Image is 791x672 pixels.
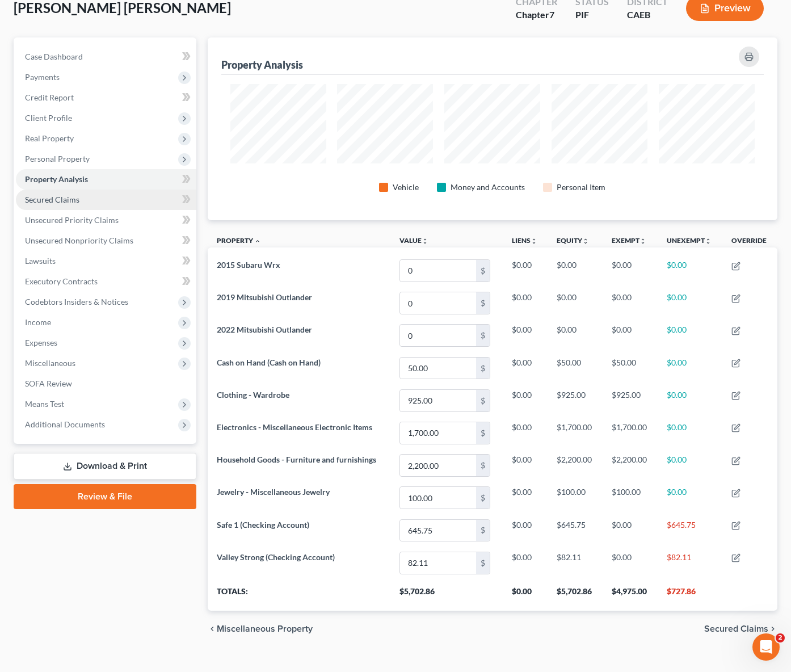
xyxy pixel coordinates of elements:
td: $1,700.00 [603,417,658,449]
td: $0.00 [503,287,548,320]
td: $2,200.00 [548,449,603,481]
span: Additional Documents [25,419,105,429]
td: $0.00 [503,514,548,547]
td: $0.00 [603,254,658,287]
span: Unsecured Nonpriority Claims [25,236,133,245]
i: unfold_more [705,238,712,245]
td: $0.00 [503,482,548,514]
td: $0.00 [658,352,722,384]
span: Cash on Hand (Cash on Hand) [217,358,321,367]
span: Credit Report [25,93,74,102]
th: $0.00 [503,579,548,611]
a: Case Dashboard [16,47,196,67]
th: Totals: [208,579,390,611]
td: $82.11 [548,547,603,579]
div: Money and Accounts [451,182,525,193]
iframe: Intercom live chat [752,633,780,661]
span: Jewelry - Miscellaneous Jewelry [217,487,330,497]
a: Unexemptunfold_more [667,236,712,245]
i: unfold_more [582,238,589,245]
td: $1,700.00 [548,417,603,449]
span: Household Goods - Furniture and furnishings [217,455,376,464]
i: expand_less [254,238,261,245]
td: $100.00 [603,482,658,514]
div: $ [476,358,490,379]
a: Property Analysis [16,169,196,190]
span: Property Analysis [25,174,88,184]
span: Miscellaneous [25,358,75,368]
span: 7 [549,9,554,20]
div: CAEB [627,9,668,22]
a: Lawsuits [16,251,196,271]
div: Property Analysis [221,58,303,72]
span: 2022 Mitsubishi Outlander [217,325,312,334]
td: $0.00 [603,320,658,352]
td: $82.11 [658,547,722,579]
td: $0.00 [548,254,603,287]
a: Equityunfold_more [557,236,589,245]
td: $0.00 [603,514,658,547]
div: $ [476,292,490,314]
div: $ [476,325,490,346]
td: $0.00 [503,384,548,417]
td: $0.00 [658,417,722,449]
td: $925.00 [548,384,603,417]
input: 0.00 [400,325,476,346]
span: 2019 Mitsubishi Outlander [217,292,312,302]
td: $2,200.00 [603,449,658,481]
td: $0.00 [658,287,722,320]
td: $0.00 [503,254,548,287]
a: Secured Claims [16,190,196,210]
i: unfold_more [531,238,537,245]
span: Real Property [25,133,74,143]
td: $0.00 [603,547,658,579]
i: unfold_more [639,238,646,245]
span: SOFA Review [25,379,72,388]
span: Unsecured Priority Claims [25,215,119,225]
th: Override [722,229,777,255]
input: 0.00 [400,520,476,541]
div: $ [476,260,490,282]
input: 0.00 [400,390,476,411]
td: $0.00 [548,320,603,352]
td: $0.00 [503,320,548,352]
td: $0.00 [658,254,722,287]
a: SOFA Review [16,373,196,394]
div: $ [476,552,490,574]
span: Electronics - Miscellaneous Electronic Items [217,422,372,432]
td: $925.00 [603,384,658,417]
span: Lawsuits [25,256,56,266]
span: Secured Claims [25,195,79,204]
div: $ [476,520,490,541]
span: Expenses [25,338,57,347]
span: Clothing - Wardrobe [217,390,289,400]
div: PIF [575,9,609,22]
a: Download & Print [14,453,196,480]
td: $0.00 [658,384,722,417]
input: 0.00 [400,455,476,476]
th: $5,702.86 [390,579,503,611]
span: Personal Property [25,154,90,163]
td: $645.75 [658,514,722,547]
span: Means Test [25,399,64,409]
td: $0.00 [603,287,658,320]
a: Credit Report [16,87,196,108]
div: $ [476,422,490,444]
a: Exemptunfold_more [612,236,646,245]
span: Executory Contracts [25,276,98,286]
div: $ [476,390,490,411]
td: $50.00 [548,352,603,384]
span: Safe 1 (Checking Account) [217,520,309,530]
i: unfold_more [422,238,428,245]
th: $4,975.00 [603,579,658,611]
div: Vehicle [393,182,419,193]
td: $0.00 [503,352,548,384]
span: Case Dashboard [25,52,83,61]
a: Unsecured Nonpriority Claims [16,230,196,251]
span: 2 [776,633,785,642]
button: Secured Claims chevron_right [704,624,777,633]
td: $0.00 [658,449,722,481]
td: $0.00 [548,287,603,320]
a: Property expand_less [217,236,261,245]
input: 0.00 [400,358,476,379]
